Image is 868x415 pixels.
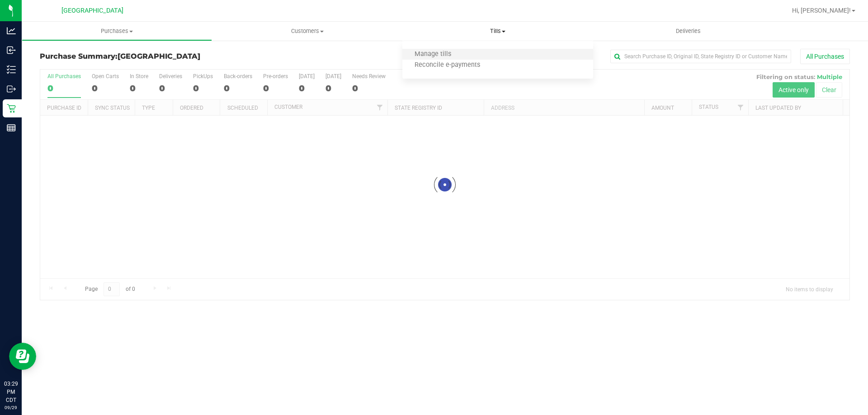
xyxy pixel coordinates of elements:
[212,27,402,35] span: Customers
[61,7,123,14] span: [GEOGRAPHIC_DATA]
[22,22,212,41] a: Purchases
[7,104,16,113] inline-svg: Retail
[4,404,18,411] p: 09/29
[4,380,18,404] p: 03:29 PM CDT
[402,61,492,69] span: Reconcile e-payments
[7,65,16,74] inline-svg: Inventory
[22,27,212,35] span: Purchases
[593,22,783,41] a: Deliveries
[212,22,402,41] a: Customers
[9,343,36,370] iframe: Resource center
[7,26,16,35] inline-svg: Analytics
[402,51,463,58] span: Manage tills
[402,22,593,41] a: Tills Manage tills Reconcile e-payments
[7,84,16,93] inline-svg: Outbound
[402,27,593,35] span: Tills
[118,52,200,61] span: [GEOGRAPHIC_DATA]
[610,50,791,63] input: Search Purchase ID, Original ID, State Registry ID or Customer Name...
[7,123,16,132] inline-svg: Reports
[800,49,850,64] button: All Purchases
[664,27,713,35] span: Deliveries
[792,7,851,14] span: Hi, [PERSON_NAME]!
[7,46,16,55] inline-svg: Inbound
[40,52,310,61] h3: Purchase Summary:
